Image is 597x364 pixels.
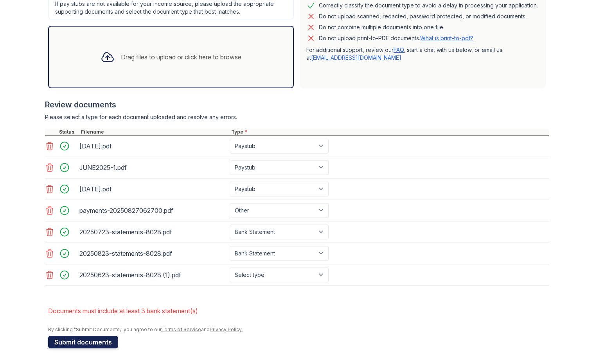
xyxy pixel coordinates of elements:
li: Documents must include at least 3 bank statement(s) [48,303,549,319]
div: Correctly classify the document type to avoid a delay in processing your application. [319,1,538,10]
div: JUNE2025-1.pdf [79,161,227,174]
a: What is print-to-pdf? [420,35,473,41]
div: 20250823-statements-8028.pdf [79,247,227,260]
a: Terms of Service [161,327,201,332]
div: Status [58,129,79,135]
div: By clicking "Submit Documents," you agree to our and [48,327,549,333]
div: [DATE].pdf [79,183,227,195]
div: Drag files to upload or click here to browse [121,52,241,62]
div: 20250723-statements-8028.pdf [79,226,227,238]
a: [EMAIL_ADDRESS][DOMAIN_NAME] [311,54,401,61]
div: 20250623-statements-8028 (1).pdf [79,269,227,281]
div: Review documents [45,99,549,110]
p: Do not upload print-to-PDF documents. [319,34,473,42]
div: Type [230,129,549,135]
div: Please select a type for each document uploaded and resolve any errors. [45,113,549,121]
div: Do not combine multiple documents into one file. [319,23,444,32]
div: payments-20250827062700.pdf [79,204,227,217]
a: Privacy Policy. [210,327,243,332]
div: Do not upload scanned, redacted, password protected, or modified documents. [319,12,527,21]
p: For additional support, review our , start a chat with us below, or email us at [306,46,539,62]
button: Submit documents [48,336,118,348]
div: [DATE].pdf [79,140,227,152]
a: FAQ [394,46,404,53]
div: Filename [79,129,230,135]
